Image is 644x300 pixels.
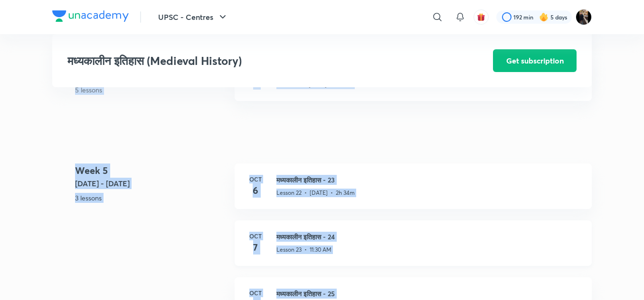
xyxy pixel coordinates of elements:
[52,10,129,24] a: Company Logo
[246,183,265,198] h4: 6
[52,10,129,22] img: Company Logo
[75,193,227,203] p: 3 lessons
[75,178,227,189] h5: [DATE] - [DATE]
[539,12,549,22] img: streak
[67,54,439,68] h3: मध्यकालीन इतिहास (Medieval History)
[493,49,577,72] button: Get subscription
[246,240,265,255] h4: 7
[276,232,580,242] h3: मध्यकालीन इतिहास - 24
[246,175,265,183] h6: Oct
[246,232,265,240] h6: Oct
[75,85,227,95] p: 5 lessons
[75,164,227,178] h4: Week 5
[152,8,234,27] button: UPSC - Centres
[276,189,355,197] p: Lesson 22 • [DATE] • 2h 34m
[235,164,592,220] a: Oct6मध्यकालीन इतिहास - 23Lesson 22 • [DATE] • 2h 34m
[276,289,580,299] h3: मध्यकालीन इतिहास - 25
[276,245,331,254] p: Lesson 23 • 11:30 AM
[235,220,592,277] a: Oct7मध्यकालीन इतिहास - 24Lesson 23 • 11:30 AM
[576,9,592,25] img: amit tripathi
[474,9,489,25] button: avatar
[477,13,485,21] img: avatar
[246,289,265,297] h6: Oct
[276,175,580,185] h3: मध्यकालीन इतिहास - 23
